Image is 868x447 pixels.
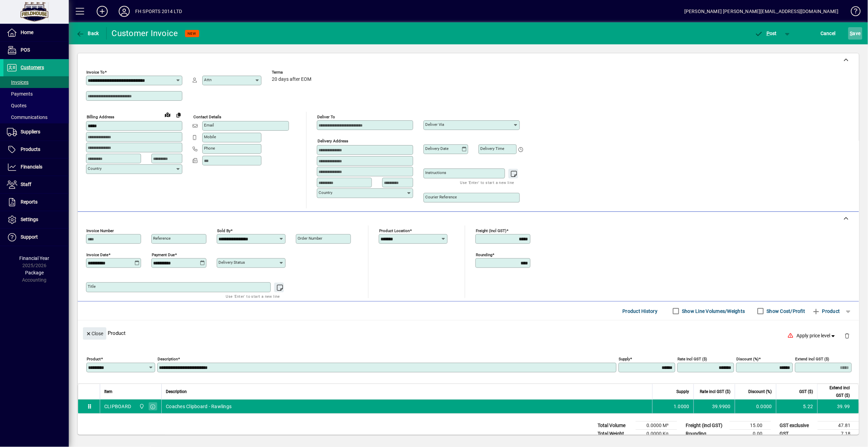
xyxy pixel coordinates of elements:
[809,305,844,317] button: Product
[822,384,850,399] span: Extend incl GST ($)
[425,195,457,199] mat-label: Courier Reference
[166,403,232,410] span: Coaches Clipboard - Rawlings
[74,27,101,40] button: Back
[800,388,813,395] span: GST ($)
[620,305,661,317] button: Product History
[3,88,69,100] a: Payments
[765,308,805,315] label: Show Cost/Profit
[850,31,853,36] span: S
[81,330,108,336] app-page-header-button: Close
[21,47,30,53] span: POS
[21,146,40,152] span: Products
[162,109,173,120] a: View on map
[425,146,449,151] mat-label: Delivery date
[749,388,772,395] span: Discount (%)
[153,236,171,241] mat-label: Reference
[204,77,212,82] mat-label: Attn
[619,357,630,362] mat-label: Supply
[88,166,101,171] mat-label: Country
[188,31,196,36] span: NEW
[594,430,636,438] td: Total Weight
[21,65,44,70] span: Customers
[21,199,37,205] span: Reports
[755,31,777,36] span: ost
[797,332,837,339] span: Apply price level
[795,357,829,362] mat-label: Extend incl GST ($)
[839,327,856,344] button: Delete
[730,422,771,430] td: 15.00
[700,388,731,395] span: Rate incl GST ($)
[21,164,42,170] span: Financials
[272,70,313,75] span: Terms
[776,400,817,413] td: 5.22
[21,182,31,187] span: Staff
[3,159,69,176] a: Financials
[767,31,770,36] span: P
[272,77,311,82] span: 20 days after EOM
[3,229,69,246] a: Support
[425,122,444,127] mat-label: Deliver via
[86,328,104,339] span: Close
[735,400,776,413] td: 0.0000
[623,306,658,317] span: Product History
[678,357,707,362] mat-label: Rate incl GST ($)
[104,403,131,410] div: CLIPBOARD
[751,27,781,40] button: Post
[3,123,69,141] a: Suppliers
[78,320,859,346] div: Product
[677,388,689,395] span: Supply
[684,6,839,17] div: [PERSON_NAME] [PERSON_NAME][EMAIL_ADDRESS][DOMAIN_NAME]
[3,141,69,158] a: Products
[86,228,114,233] mat-label: Invoice number
[3,76,69,88] a: Invoices
[737,357,759,362] mat-label: Discount (%)
[7,103,26,108] span: Quotes
[3,42,69,59] a: POS
[25,270,44,275] span: Package
[698,403,731,410] div: 39.9900
[674,403,690,410] span: 1.0000
[217,228,231,233] mat-label: Sold by
[476,228,506,233] mat-label: Freight (incl GST)
[21,217,38,222] span: Settings
[3,194,69,211] a: Reports
[69,27,107,40] app-page-header-button: Back
[460,178,514,186] mat-hint: Use 'Enter' to start a new line
[3,211,69,228] a: Settings
[817,400,859,413] td: 39.99
[166,388,187,395] span: Description
[21,129,40,134] span: Suppliers
[218,260,245,265] mat-label: Delivery status
[86,252,108,257] mat-label: Invoice date
[104,388,112,395] span: Item
[730,430,771,438] td: 0.00
[850,28,861,39] span: ave
[480,146,504,151] mat-label: Delivery time
[319,190,332,195] mat-label: Country
[681,308,745,315] label: Show Line Volumes/Weights
[88,284,96,289] mat-label: Title
[152,252,175,257] mat-label: Payment due
[425,170,446,175] mat-label: Instructions
[776,430,818,438] td: GST
[846,1,859,24] a: Knowledge Base
[86,70,105,75] mat-label: Invoice To
[594,422,636,430] td: Total Volume
[135,6,182,17] div: FH SPORTS 2014 LTD
[794,330,839,342] button: Apply price level
[7,79,29,85] span: Invoices
[112,28,178,39] div: Customer Invoice
[848,27,862,40] button: Save
[476,252,492,257] mat-label: Rounding
[76,31,99,36] span: Back
[204,146,215,151] mat-label: Phone
[812,306,840,317] span: Product
[20,255,50,261] span: Financial Year
[821,28,836,39] span: Cancel
[137,403,145,410] span: Central
[3,176,69,193] a: Staff
[226,292,280,300] mat-hint: Use 'Enter' to start a new line
[683,422,730,430] td: Freight (incl GST)
[818,430,859,438] td: 7.18
[636,430,677,438] td: 0.0000 Kg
